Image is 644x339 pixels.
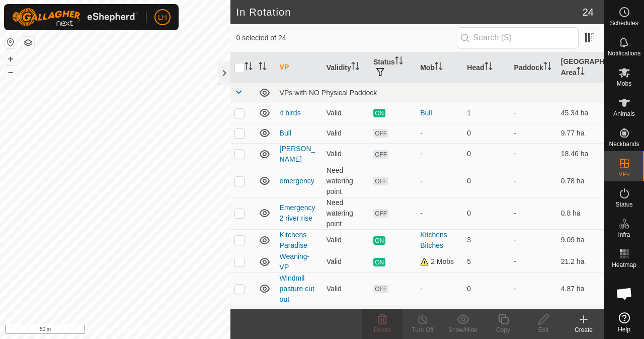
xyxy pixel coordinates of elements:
[609,279,639,309] div: Open chat
[323,273,369,305] td: Valid
[615,201,632,208] span: Status
[280,129,291,137] a: Bull
[420,176,459,186] div: -
[420,128,459,139] div: -
[463,229,510,251] td: 3
[510,165,557,197] td: -
[158,12,167,23] span: LH
[420,256,459,267] div: 2 Mobs
[613,111,635,117] span: Animals
[5,36,17,48] button: Reset Map
[280,231,307,249] a: Kitchens Paradise
[609,141,639,147] span: Neckbands
[373,285,388,293] span: OFF
[510,197,557,229] td: -
[276,52,323,83] th: VP
[510,52,557,83] th: Paddock
[374,326,391,333] span: Delete
[280,177,314,185] a: emergency
[351,63,359,72] p-sorticon: Activate to sort
[618,326,630,332] span: Help
[373,129,388,138] span: OFF
[608,50,640,56] span: Notifications
[618,171,629,177] span: VPs
[373,236,385,245] span: ON
[510,143,557,165] td: -
[557,143,604,165] td: 18.46 ha
[373,209,388,218] span: OFF
[395,58,403,66] p-sorticon: Activate to sort
[236,33,457,43] span: 0 selected of 24
[463,251,510,273] td: 5
[323,229,369,251] td: Valid
[557,273,604,305] td: 4.87 ha
[483,325,523,334] div: Copy
[420,149,459,159] div: -
[463,103,510,123] td: 1
[485,63,493,72] p-sorticon: Activate to sort
[510,103,557,123] td: -
[523,325,563,334] div: Edit
[323,197,369,229] td: Need watering point
[5,66,17,78] button: –
[563,325,604,334] div: Create
[280,145,315,163] a: [PERSON_NAME]
[373,177,388,185] span: OFF
[280,89,600,97] div: VPs with NO Physical Paddock
[373,109,385,117] span: ON
[457,27,579,48] input: Search (S)
[245,63,253,72] p-sorticon: Activate to sort
[604,308,644,336] a: Help
[557,251,604,273] td: 21.2 ha
[259,63,267,72] p-sorticon: Activate to sort
[557,165,604,197] td: 0.78 ha
[323,143,369,165] td: Valid
[22,37,34,49] button: Map Layers
[463,123,510,143] td: 0
[236,6,583,18] h2: In Rotation
[510,229,557,251] td: -
[577,69,585,77] p-sorticon: Activate to sort
[543,63,551,72] p-sorticon: Activate to sort
[610,20,638,26] span: Schedules
[280,252,310,271] a: Weaning-VP
[463,143,510,165] td: 0
[557,123,604,143] td: 9.77 ha
[323,251,369,273] td: Valid
[125,326,154,335] a: Contact Us
[420,108,459,118] div: Bull
[12,8,138,26] img: Gallagher Logo
[5,53,17,65] button: +
[420,230,459,251] div: Kitchens Bitches
[463,165,510,197] td: 0
[373,150,388,159] span: OFF
[583,5,594,20] span: 24
[323,123,369,143] td: Valid
[510,251,557,273] td: -
[323,165,369,197] td: Need watering point
[280,274,314,303] a: Windmil pasture cut out
[617,81,631,87] span: Mobs
[416,52,463,83] th: Mob
[369,52,416,83] th: Status
[463,197,510,229] td: 0
[420,208,459,219] div: -
[280,204,315,222] a: Emergency 2 river rise
[557,52,604,83] th: [GEOGRAPHIC_DATA] Area
[280,109,301,117] a: 4 birds
[420,284,459,294] div: -
[443,325,483,334] div: Show/Hide
[557,229,604,251] td: 9.09 ha
[435,63,443,72] p-sorticon: Activate to sort
[557,103,604,123] td: 45.34 ha
[323,52,369,83] th: Validity
[75,326,113,335] a: Privacy Policy
[463,52,510,83] th: Head
[557,197,604,229] td: 0.8 ha
[403,325,443,334] div: Turn Off
[323,103,369,123] td: Valid
[618,232,630,238] span: Infra
[510,273,557,305] td: -
[373,258,385,266] span: ON
[612,262,636,268] span: Heatmap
